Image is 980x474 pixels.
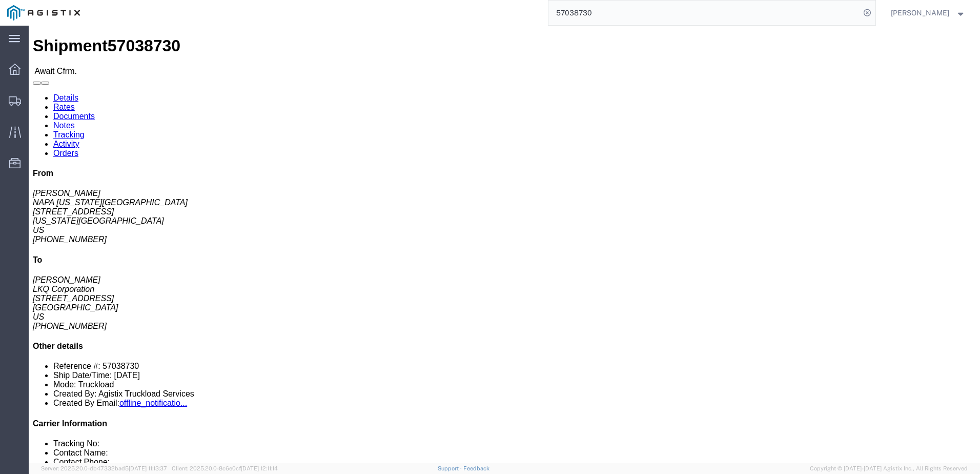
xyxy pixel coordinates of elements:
[890,7,966,19] button: [PERSON_NAME]
[891,7,949,18] span: Nathan Seeley
[129,465,167,471] span: [DATE] 11:13:37
[810,464,968,473] span: Copyright © [DATE]-[DATE] Agistix Inc., All Rights Reserved
[548,1,860,25] input: Search for shipment number, reference number
[41,465,167,471] span: Server: 2025.20.0-db47332bad5
[7,5,80,21] img: logo
[241,465,278,471] span: [DATE] 12:11:14
[29,26,980,463] iframe: FS Legacy Container
[172,465,278,471] span: Client: 2025.20.0-8c6e0cf
[438,465,463,471] a: Support
[463,465,489,471] a: Feedback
